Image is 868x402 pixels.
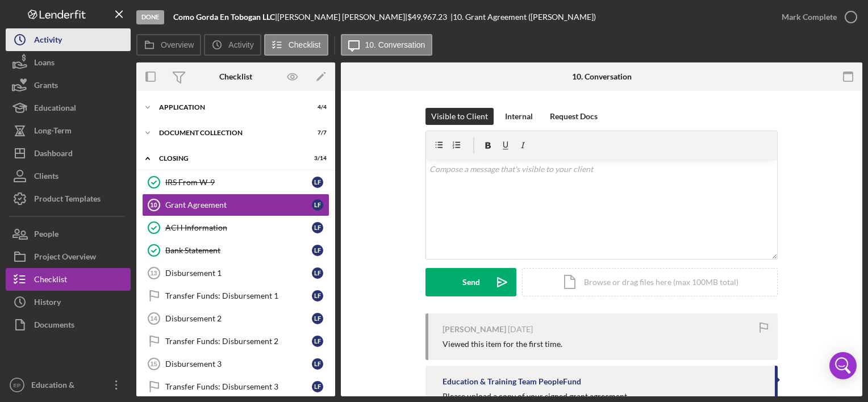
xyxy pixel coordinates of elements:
div: Please upload a copy of your signed grant agreement. [443,392,629,401]
div: Activity [34,28,62,54]
div: Checklist [34,268,67,294]
a: IRS From W-9LF [142,171,329,194]
div: Educational [34,97,76,122]
div: IRS From W-9 [165,178,312,187]
button: Documents [6,313,131,336]
div: Disbursement 2 [165,314,312,323]
a: Bank StatementLF [142,239,329,262]
div: 4 / 4 [306,104,327,111]
div: | [173,12,277,22]
tspan: 15 [150,361,157,367]
a: 13Disbursement 1LF [142,262,329,284]
button: Send [425,268,516,296]
div: 3 / 14 [306,155,327,162]
button: Checklist [264,34,328,56]
div: L F [312,199,323,211]
div: L F [312,313,323,324]
div: L F [312,245,323,256]
div: [PERSON_NAME] [PERSON_NAME] | [277,12,407,22]
div: L F [312,177,323,188]
div: Documents [34,313,74,339]
div: Internal [505,108,533,125]
div: 7 / 7 [306,129,327,136]
button: Checklist [6,268,131,291]
div: ACH Information [165,223,312,232]
button: Overview [136,34,201,56]
div: Document Collection [159,129,298,136]
div: Product Templates [34,187,101,213]
button: People [6,223,131,245]
button: Internal [499,108,539,125]
div: Checklist [219,72,252,81]
button: Request Docs [544,108,603,125]
label: Overview [161,40,194,49]
button: History [6,291,131,313]
label: Activity [228,40,253,49]
button: Project Overview [6,245,131,268]
tspan: 14 [150,315,157,322]
div: Disbursement 3 [165,359,312,368]
div: L F [312,290,323,301]
button: Activity [204,34,261,56]
button: EPEducation & Training Team PeopleFund [6,374,131,396]
div: 10. Conversation [572,72,632,81]
div: Mark Complete [782,6,837,28]
button: Mark Complete [770,6,862,28]
a: 15Disbursement 3LF [142,353,329,375]
div: Education & Training Team PeopleFund [443,377,581,386]
a: Transfer Funds: Disbursement 2LF [142,330,329,353]
button: Grants [6,74,131,97]
button: Visible to Client [425,108,494,125]
div: L F [312,381,323,392]
div: Viewed this item for the first time. [443,340,562,349]
a: 14Disbursement 2LF [142,307,329,330]
div: Project Overview [34,245,96,271]
tspan: 13 [150,270,157,277]
div: [PERSON_NAME] [443,325,506,334]
button: Activity [6,28,131,51]
div: Transfer Funds: Disbursement 3 [165,382,312,391]
div: Bank Statement [165,246,312,255]
text: EP [14,382,21,388]
div: History [34,291,61,316]
button: Product Templates [6,187,131,210]
a: Transfer Funds: Disbursement 3LF [142,375,329,398]
a: Long-Term [6,119,131,142]
b: Como Gorda En Tobogan LLC [173,12,275,22]
div: Visible to Client [431,108,488,125]
div: Open Intercom Messenger [829,352,857,379]
button: Dashboard [6,142,131,165]
div: Request Docs [550,108,598,125]
div: People [34,223,59,248]
div: Clients [34,165,59,190]
button: Clients [6,165,131,187]
div: Long-Term [34,119,72,145]
div: Grants [34,74,58,99]
div: Grant Agreement [165,200,312,210]
div: Loans [34,51,55,77]
button: Educational [6,97,131,119]
label: Checklist [289,40,321,49]
time: 2025-06-06 12:33 [508,325,533,334]
label: 10. Conversation [365,40,425,49]
div: Transfer Funds: Disbursement 1 [165,291,312,300]
div: Application [159,104,298,111]
div: L F [312,222,323,233]
a: 10Grant AgreementLF [142,194,329,216]
button: 10. Conversation [341,34,433,56]
a: Transfer Funds: Disbursement 1LF [142,284,329,307]
div: Disbursement 1 [165,269,312,278]
button: Loans [6,51,131,74]
a: ACH InformationLF [142,216,329,239]
div: L F [312,336,323,347]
